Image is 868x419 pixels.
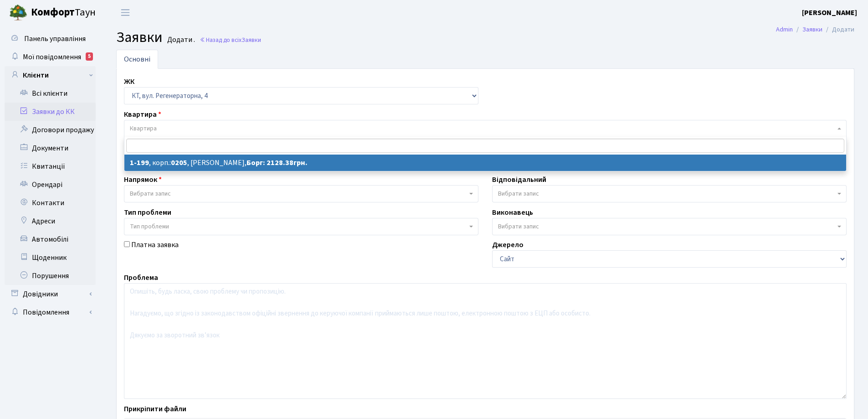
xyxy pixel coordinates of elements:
label: Платна заявка [131,239,179,250]
span: Вибрати запис [498,189,539,198]
li: Додати [822,25,854,35]
span: Вибрати запис [130,189,171,198]
b: Комфорт [31,5,75,20]
a: Основні [116,50,158,69]
a: Адреси [5,212,96,230]
nav: breadcrumb [762,20,868,39]
b: 1-199 [130,158,149,168]
a: Всі клієнти [5,84,96,103]
a: Заявки [802,25,822,34]
a: Автомобілі [5,230,96,248]
label: ЖК [124,76,134,87]
label: Напрямок [124,174,162,185]
label: Прикріпити файли [124,403,186,414]
b: Борг: 2128.38грн. [247,158,308,168]
li: , корп.: , [PERSON_NAME], [124,155,846,171]
a: Назад до всіхЗаявки [200,36,261,44]
a: Порушення [5,267,96,285]
a: Повідомлення [5,303,96,321]
a: Панель управління [5,30,96,48]
span: Квартира [130,124,157,133]
span: Тип проблеми [130,222,169,231]
label: Квартира [124,109,161,120]
a: Документи [5,139,96,157]
b: 0205 [171,158,187,168]
span: Заявки [241,36,261,44]
a: Заявки до КК [5,103,96,121]
b: [PERSON_NAME] [802,8,857,18]
label: Виконавець [492,207,533,218]
div: 5 [86,52,93,61]
label: Відповідальний [492,174,546,185]
a: Довідники [5,285,96,303]
small: Додати . [165,36,195,44]
img: logo.png [9,4,27,22]
span: Заявки [116,27,163,48]
label: Джерело [492,239,524,250]
a: Мої повідомлення5 [5,48,96,66]
span: Панель управління [24,34,86,44]
a: Щоденник [5,248,96,267]
label: Проблема [124,272,158,283]
span: Вибрати запис [498,222,539,231]
a: Орендарі [5,176,96,194]
a: Admin [776,25,793,34]
label: Тип проблеми [124,207,171,218]
button: Переключити навігацію [114,5,137,20]
a: Квитанції [5,157,96,176]
a: Договори продажу [5,121,96,139]
span: Мої повідомлення [23,52,81,62]
a: [PERSON_NAME] [802,7,857,18]
span: Таун [31,5,96,21]
a: Клієнти [5,66,96,84]
a: Контакти [5,194,96,212]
